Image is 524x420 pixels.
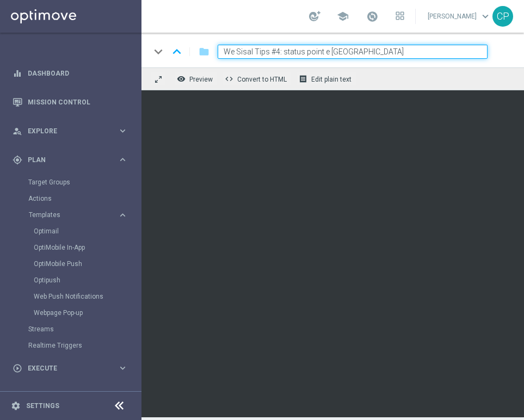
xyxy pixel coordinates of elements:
[199,45,209,58] i: folder
[177,75,186,83] i: remove_red_eye
[118,210,128,220] i: keyboard_arrow_right
[12,156,128,164] button: gps_fixed Plan keyboard_arrow_right
[34,260,113,268] a: OptiMobile Push
[34,308,113,317] a: Webpage Pop-up
[28,325,113,333] a: Streams
[492,6,513,27] div: CP
[34,223,140,239] div: Optimail
[34,276,113,285] a: Optipush
[13,363,22,373] i: play_circle_outline
[427,8,492,24] a: [PERSON_NAME]keyboard_arrow_down
[12,127,128,135] button: person_search Explore keyboard_arrow_right
[13,155,22,165] i: gps_fixed
[34,272,140,288] div: Optipush
[28,194,113,203] a: Actions
[13,126,22,136] i: person_search
[28,341,113,350] a: Realtime Triggers
[198,43,211,60] button: folder
[13,88,128,116] div: Mission Control
[28,321,140,337] div: Streams
[28,190,140,207] div: Actions
[29,212,118,218] div: Templates
[118,126,128,136] i: keyboard_arrow_right
[28,59,128,88] a: Dashboard
[34,227,113,236] a: Optimail
[28,365,118,372] span: Execute
[26,403,59,409] a: Settings
[13,363,118,373] div: Execute
[12,364,128,373] button: play_circle_outline Execute keyboard_arrow_right
[296,72,356,86] button: receipt Edit plain text
[12,98,128,107] button: Mission Control
[28,211,128,219] button: Templates keyboard_arrow_right
[29,212,107,218] span: Templates
[11,401,21,411] i: settings
[13,69,22,78] i: equalizer
[13,155,118,165] div: Plan
[479,10,491,22] span: keyboard_arrow_down
[299,75,307,83] i: receipt
[225,75,233,83] span: code
[237,76,287,83] span: Convert to HTML
[174,72,218,86] button: remove_red_eye Preview
[34,256,140,272] div: OptiMobile Push
[337,10,349,22] span: school
[34,288,140,305] div: Web Push Notifications
[118,155,128,165] i: keyboard_arrow_right
[118,363,128,373] i: keyboard_arrow_right
[311,76,352,83] span: Edit plain text
[222,72,292,86] button: code Convert to HTML
[28,174,140,190] div: Target Groups
[169,44,185,60] i: keyboard_arrow_up
[28,157,118,163] span: Plan
[28,88,128,116] a: Mission Control
[13,59,128,88] div: Dashboard
[28,178,113,187] a: Target Groups
[12,69,128,78] button: equalizer Dashboard
[34,239,140,256] div: OptiMobile In-App
[34,243,113,252] a: OptiMobile In-App
[28,128,118,134] span: Explore
[189,76,213,83] span: Preview
[13,126,118,136] div: Explore
[28,207,140,321] div: Templates
[28,337,140,354] div: Realtime Triggers
[218,45,488,59] input: Enter a unique template name
[34,292,113,301] a: Web Push Notifications
[34,305,140,321] div: Webpage Pop-up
